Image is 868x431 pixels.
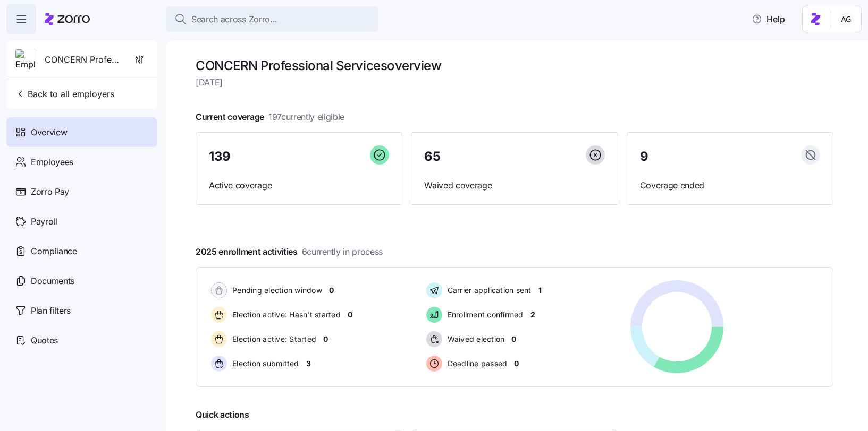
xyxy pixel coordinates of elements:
[444,358,508,369] span: Deadline passed
[45,53,121,66] span: CONCERN Professional Services
[6,117,157,147] a: Overview
[329,285,334,296] span: 0
[323,334,328,344] span: 0
[31,245,77,258] span: Compliance
[31,185,69,199] span: Zorro Pay
[229,309,341,320] span: Election active: Hasn't started
[191,13,277,26] span: Search across Zorro...
[302,245,383,258] span: 6 currently in process
[6,296,157,325] a: Plan filters
[538,285,542,296] span: 1
[15,49,36,71] img: Employer logo
[444,309,524,320] span: Enrollment confirmed
[196,110,344,124] span: Current coverage
[196,408,249,421] span: Quick actions
[196,76,833,89] span: [DATE]
[640,179,820,192] span: Coverage ended
[31,334,58,347] span: Quotes
[424,150,440,163] span: 65
[229,358,299,369] span: Election submitted
[306,358,311,369] span: 3
[166,6,378,32] button: Search across Zorro...
[31,274,74,288] span: Documents
[229,285,322,296] span: Pending election window
[6,177,157,206] a: Zorro Pay
[209,179,389,192] span: Active coverage
[229,334,316,344] span: Election active: Started
[31,304,71,317] span: Plan filters
[196,57,833,74] h1: CONCERN Professional Services overview
[11,83,119,105] button: Back to all employers
[6,206,157,236] a: Payroll
[6,266,157,296] a: Documents
[530,309,535,320] span: 2
[743,8,794,30] button: Help
[752,13,785,25] span: Help
[6,236,157,266] a: Compliance
[511,334,516,344] span: 0
[15,88,114,100] span: Back to all employers
[209,150,231,163] span: 139
[268,110,344,124] span: 197 currently eligible
[6,325,157,355] a: Quotes
[31,215,57,228] span: Payroll
[444,334,505,344] span: Waived election
[444,285,532,296] span: Carrier application sent
[514,358,519,369] span: 0
[348,309,352,320] span: 0
[838,11,855,28] img: 5fc55c57e0610270ad857448bea2f2d5
[31,126,67,139] span: Overview
[31,156,73,169] span: Employees
[640,150,648,163] span: 9
[424,179,604,192] span: Waived coverage
[6,147,157,177] a: Employees
[196,245,383,258] span: 2025 enrollment activities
